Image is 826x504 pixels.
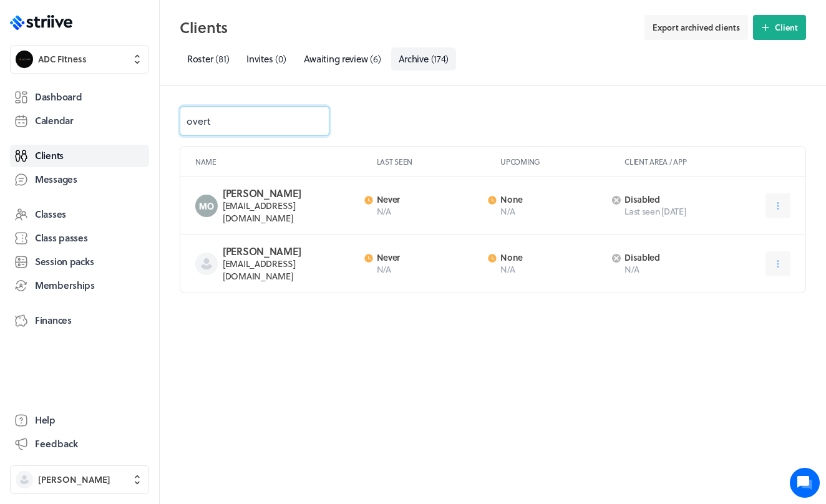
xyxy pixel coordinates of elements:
[35,414,56,427] span: Help
[215,52,229,65] span: ( 81 )
[223,245,357,258] h3: [PERSON_NAME]
[17,194,233,209] p: Find an answer quickly
[10,251,149,273] a: Session packs
[10,145,149,167] a: Clients
[35,314,72,327] span: Finances
[223,257,296,283] span: [EMAIL_ADDRESS][DOMAIN_NAME]
[391,47,457,70] a: Archive(174)
[500,252,605,263] p: None
[35,90,82,104] span: Dashboard
[624,263,729,276] span: N/A
[10,465,149,494] button: [PERSON_NAME]
[16,51,33,68] img: ADC Fitness
[500,194,605,205] p: None
[180,47,806,70] nav: Tabs
[624,157,790,167] p: Client area / App
[10,227,149,250] a: Class passes
[10,86,149,109] a: Dashboard
[377,157,496,167] p: Last seen
[775,22,798,33] span: Client
[246,52,273,65] span: Invites
[500,157,619,167] p: Upcoming
[35,279,95,292] span: Memberships
[19,83,231,123] h2: We're here to help. Ask us anything!
[377,194,481,205] p: Never
[10,168,149,191] a: Messages
[35,114,74,127] span: Calendar
[377,252,481,263] p: Never
[304,52,368,65] span: Awaiting review
[36,215,223,240] input: Search articles
[431,52,449,65] span: ( 174 )
[370,52,381,65] span: ( 6 )
[180,106,329,136] input: Name or email
[790,468,820,498] iframe: gist-messenger-bubble-iframe
[19,61,231,80] h1: Hi [PERSON_NAME]
[377,263,481,276] p: N/A
[180,47,236,70] a: Roster(81)
[35,255,94,268] span: Session packs
[195,157,372,167] p: Name
[653,22,740,33] span: Export archived clients
[377,205,481,218] p: N/A
[223,187,357,200] h3: [PERSON_NAME]
[275,52,286,65] span: ( 0 )
[10,433,149,455] button: Feedback
[399,52,429,65] span: Archive
[10,45,149,74] button: ADC FitnessADC Fitness
[644,15,748,40] button: Export archived clients
[19,145,230,170] button: New conversation
[80,153,150,163] span: New conversation
[10,409,149,432] a: Help
[35,149,64,162] span: Clients
[500,205,605,218] p: N/A
[180,15,637,40] h2: Clients
[38,473,110,486] span: [PERSON_NAME]
[239,47,293,70] a: Invites(0)
[10,110,149,132] a: Calendar
[10,203,149,226] a: Classes
[624,251,660,264] span: disabled
[624,193,660,206] span: disabled
[624,205,729,218] span: Last seen [DATE]
[35,231,88,245] span: Class passes
[35,437,78,450] span: Feedback
[223,199,296,225] span: [EMAIL_ADDRESS][DOMAIN_NAME]
[35,173,77,186] span: Messages
[296,47,389,70] a: Awaiting review(6)
[35,208,66,221] span: Classes
[38,53,87,65] span: ADC Fitness
[187,52,213,65] span: Roster
[10,274,149,297] a: Memberships
[500,263,605,276] p: N/A
[10,309,149,332] a: Finances
[195,195,218,217] img: Mark Overton
[753,15,806,40] button: Client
